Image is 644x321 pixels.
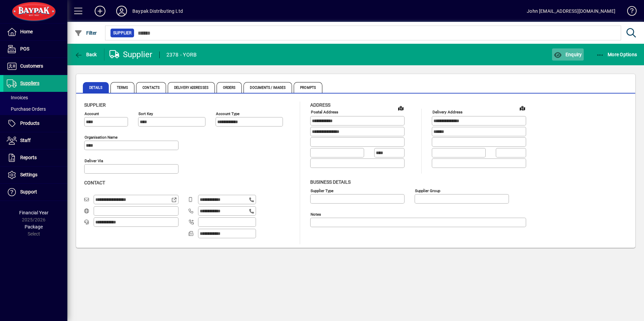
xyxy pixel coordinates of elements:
[294,82,322,93] span: Prompts
[217,82,242,93] span: Orders
[20,138,31,143] span: Staff
[311,212,321,216] mat-label: Notes
[25,224,43,229] span: Package
[168,82,215,93] span: Delivery Addresses
[132,6,183,16] div: Baypak Distributing Ltd
[166,49,197,60] div: 2378 - YORB
[7,95,28,100] span: Invoices
[3,41,67,58] a: POS
[85,158,103,163] mat-label: Deliver via
[73,48,99,61] button: Back
[85,135,118,140] mat-label: Organisation name
[310,102,330,108] span: Address
[20,155,37,160] span: Reports
[20,172,37,177] span: Settings
[552,48,583,61] button: Enquiry
[7,106,46,112] span: Purchase Orders
[89,5,111,17] button: Add
[73,27,99,39] button: Filter
[3,103,67,115] a: Purchase Orders
[596,52,637,57] span: More Options
[622,1,636,23] a: Knowledge Base
[20,189,37,194] span: Support
[20,120,39,126] span: Products
[109,49,153,60] div: Supplier
[527,6,615,16] div: John [EMAIL_ADDRESS][DOMAIN_NAME]
[110,82,135,93] span: Terms
[244,82,292,93] span: Documents / Images
[84,180,105,185] span: Contact
[20,46,29,51] span: POS
[19,210,49,215] span: Financial Year
[594,48,639,61] button: More Options
[3,184,67,201] a: Support
[74,30,97,36] span: Filter
[20,29,33,34] span: Home
[395,103,406,113] a: View on map
[3,132,67,149] a: Staff
[85,111,99,116] mat-label: Account
[554,52,582,57] span: Enquiry
[517,103,528,113] a: View on map
[310,179,351,185] span: Business details
[3,92,67,103] a: Invoices
[74,52,97,57] span: Back
[415,188,440,193] mat-label: Supplier group
[3,24,67,40] a: Home
[67,48,104,61] app-page-header-button: Back
[20,80,39,86] span: Suppliers
[138,111,153,116] mat-label: Sort key
[3,115,67,132] a: Products
[84,102,106,108] span: Supplier
[20,63,43,69] span: Customers
[136,82,166,93] span: Contacts
[3,58,67,75] a: Customers
[216,111,239,116] mat-label: Account Type
[83,82,109,93] span: Details
[3,167,67,183] a: Settings
[113,30,131,36] span: Supplier
[3,149,67,166] a: Reports
[111,5,132,17] button: Profile
[311,188,333,193] mat-label: Supplier type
